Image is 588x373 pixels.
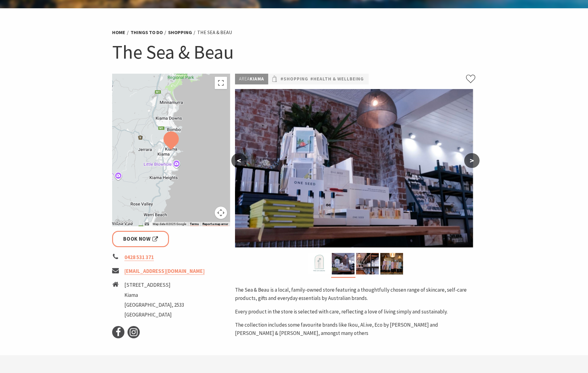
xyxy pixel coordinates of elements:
p: Every product in the store is selected with care, reflecting a love of living simply and sustaina... [235,308,476,316]
button: Map camera controls [215,207,227,219]
a: #Health & Wellbeing [310,75,364,83]
span: Area [239,76,250,82]
a: Shopping [168,29,192,36]
p: The collection includes some favourite brands like Ikou, Al.ive, Eco by [PERSON_NAME] and [PERSON... [235,321,476,337]
a: Home [112,29,125,36]
img: Google [114,218,134,226]
li: [GEOGRAPHIC_DATA], 2533 [124,301,184,309]
button: Toggle fullscreen view [215,77,227,89]
li: [GEOGRAPHIC_DATA] [124,311,184,319]
a: Open this area in Google Maps (opens a new window) [114,218,134,226]
span: Book Now [123,235,158,243]
p: Kiama [235,74,268,84]
h1: The Sea & Beau [112,40,476,64]
li: Kiama [124,291,184,299]
a: Report a map error [202,222,228,226]
button: < [231,153,247,168]
li: [STREET_ADDRESS] [124,281,184,289]
p: The Sea & Beau is a local, family-owned store featuring a thoughtfully chosen range of skincare, ... [235,286,476,302]
li: The Sea & Beau [197,29,232,37]
a: Terms (opens in new tab) [190,222,199,226]
button: Keyboard shortcuts [145,222,149,226]
span: Map data ©2025 Google [153,222,186,226]
a: Book Now [112,231,169,247]
a: #Shopping [280,75,308,83]
button: > [464,153,480,168]
a: [EMAIL_ADDRESS][DOMAIN_NAME] [124,268,205,275]
a: Things To Do [131,29,163,36]
a: 0428 531 371 [124,254,154,261]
